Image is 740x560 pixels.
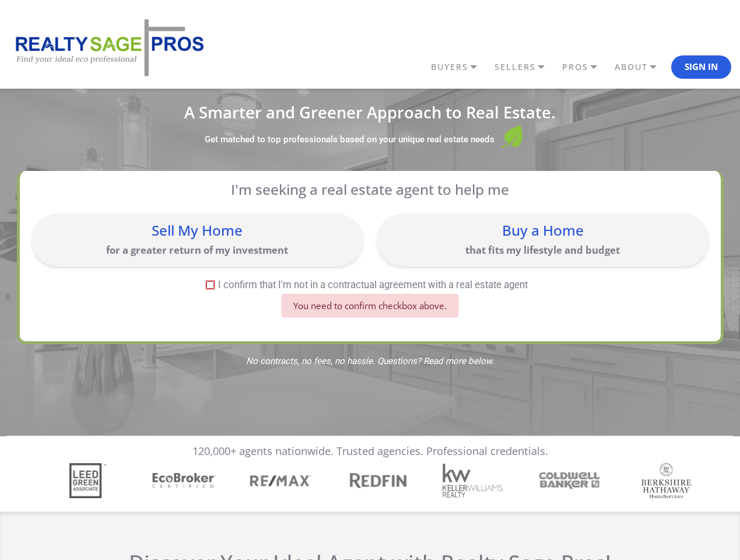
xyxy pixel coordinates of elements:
h1: A Smarter and Greener Approach to Real Estate. [17,104,724,120]
span: No contracts, no fees, no hassle. Questions? Read more below. [17,357,724,366]
label: Get matched to top professionals based on your unique real estate needs [205,134,494,146]
p: I'm seeking a real estate agent to help me [47,181,693,198]
img: Sponsor Logo: Coldwell Banker [536,470,604,492]
img: Sponsor Logo: Leed Green Associate [69,463,106,498]
img: Sponsor Logo: Redfin [343,470,411,491]
p: that fits my lifestyle and budget [383,243,703,257]
div: 1 / 7 [61,463,123,498]
label: I confirm that I'm not in a contractual agreement with a real estate agent [31,280,703,290]
a: BUYERS [428,57,492,77]
div: 3 / 7 [254,463,316,498]
button: Sign In [671,55,731,79]
img: Sponsor Logo: Ecobroker [150,471,218,491]
p: for a greater return of my investment [37,243,357,257]
input: I confirm that I'm not in a contractual agreement with a real estate agent [206,281,214,289]
div: 4 / 7 [350,470,412,491]
p: 120,000+ agents nationwide. Trusted agencies. Professional credentials. [192,445,548,458]
div: Sell My Home [37,223,357,237]
a: ABOUT [612,57,671,77]
div: 7 / 7 [639,463,702,498]
div: 2 / 7 [157,471,220,491]
div: Buy a Home [383,223,703,237]
img: Sponsor Logo: Keller Williams Realty [442,463,504,498]
img: Sponsor Logo: Berkshire Hathaway [641,463,692,498]
a: SELLERS [492,57,559,77]
img: REALTY SAGE PROS [9,17,207,78]
img: Sponsor Logo: Remax [249,463,311,498]
div: You need to confirm checkbox above. [282,294,458,317]
div: 5 / 7 [447,463,509,498]
a: PROS [559,57,612,77]
div: 6 / 7 [543,470,605,492]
